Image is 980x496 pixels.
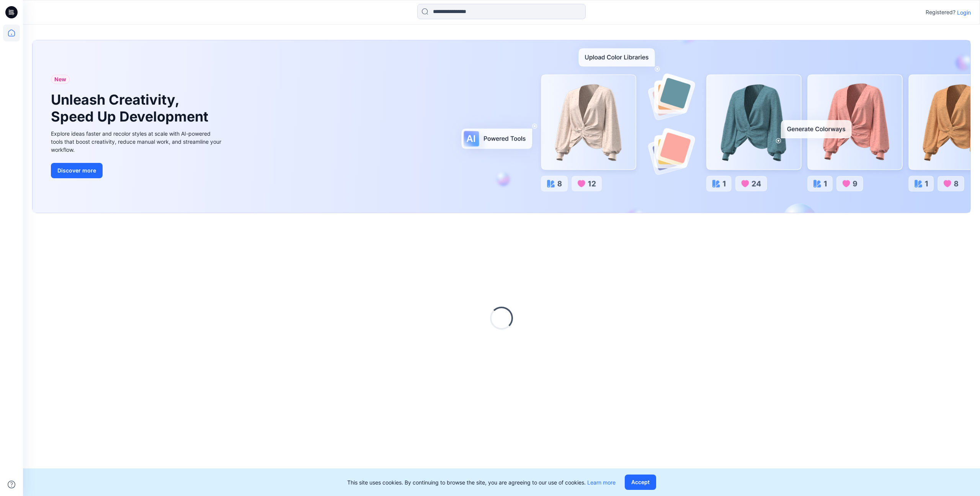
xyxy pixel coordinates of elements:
a: Discover more [51,163,223,178]
p: Registered? [926,8,955,17]
button: Discover more [51,163,103,178]
h1: Unleash Creativity, Speed Up Development [51,92,212,125]
span: New [54,75,66,84]
p: Login [957,8,971,16]
a: Learn more [587,479,616,486]
div: Explore ideas faster and recolor styles at scale with AI-powered tools that boost creativity, red... [51,130,223,154]
p: This site uses cookies. By continuing to browse the site, you are agreeing to our use of cookies. [347,478,616,486]
button: Accept [625,475,656,490]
